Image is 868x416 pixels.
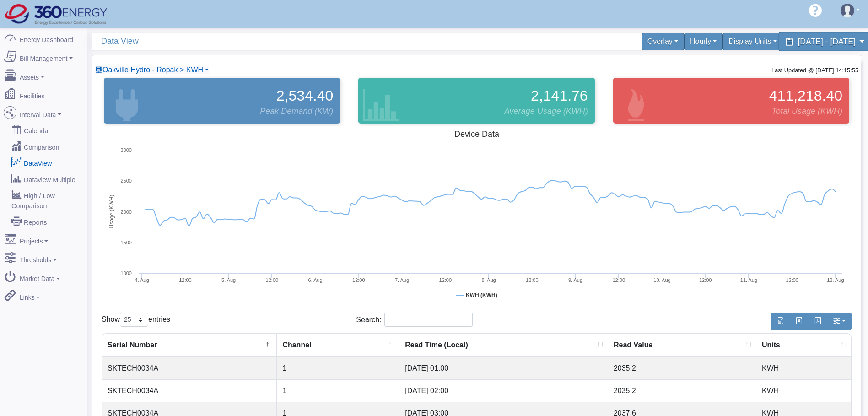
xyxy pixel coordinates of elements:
tspan: KWH (KWH) [466,292,497,298]
span: 2,141.76 [531,85,588,107]
td: 2035.2 [608,379,756,402]
span: Device List [102,66,203,74]
span: Data View [101,33,481,50]
text: 1500 [121,240,132,245]
text: 12:00 [179,277,192,283]
span: Total Usage (KWH) [772,105,842,118]
tspan: 9. Aug [568,277,582,283]
text: 3000 [121,147,132,153]
button: Export to Excel [789,313,809,330]
td: SKTECH0034A [102,379,277,402]
tspan: 11. Aug [740,277,757,283]
small: Last Updated @ [DATE] 14:15:55 [771,67,858,74]
span: 2,534.40 [276,85,334,107]
tspan: 4. Aug [135,277,149,283]
text: 12:00 [699,277,712,283]
button: Generate PDF [808,313,827,330]
td: [DATE] 01:00 [399,357,608,379]
th: Read Time (Local) : activate to sort column ascending [399,334,608,357]
tspan: 12. Aug [827,277,844,283]
div: Display Units [722,33,782,50]
th: Units : activate to sort column ascending [756,334,851,357]
span: Average Usage (KWH) [504,105,588,118]
tspan: 6. Aug [308,277,323,283]
text: 2000 [121,209,132,215]
div: Hourly [684,33,722,50]
img: user-3.svg [841,4,854,17]
tspan: Device Data [454,130,500,139]
text: 12:00 [352,277,365,283]
text: 1000 [121,270,132,276]
th: Read Value : activate to sort column ascending [608,334,756,357]
text: 12:00 [612,277,625,283]
tspan: 10. Aug [653,277,670,283]
span: 411,218.40 [769,85,842,107]
button: Copy to clipboard [771,313,790,330]
text: 2500 [121,178,132,184]
th: Channel : activate to sort column ascending [277,334,399,357]
label: Show entries [102,313,170,327]
td: SKTECH0034A [102,357,277,379]
td: KWH [756,357,851,379]
select: Showentries [120,313,148,327]
label: Search: [356,313,473,327]
td: 2035.2 [608,357,756,379]
tspan: Usage (KWH) [108,194,115,228]
tspan: 8. Aug [481,277,496,283]
td: 1 [277,357,399,379]
button: Show/Hide Columns [827,313,852,330]
input: Search: [384,313,473,327]
a: Oakville Hydro - Ropak > KWH [95,66,209,74]
td: [DATE] 02:00 [399,379,608,402]
div: Overlay [642,33,684,50]
text: 12:00 [266,277,279,283]
span: [DATE] - [DATE] [798,37,855,46]
td: 1 [277,379,399,402]
td: KWH [756,379,851,402]
tspan: 5. Aug [221,277,236,283]
span: Peak Demand (KW) [260,105,333,118]
text: 12:00 [526,277,539,283]
text: 12:00 [786,277,798,283]
text: 12:00 [439,277,452,283]
tspan: 7. Aug [395,277,409,283]
th: Serial Number : activate to sort column descending [102,334,277,357]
